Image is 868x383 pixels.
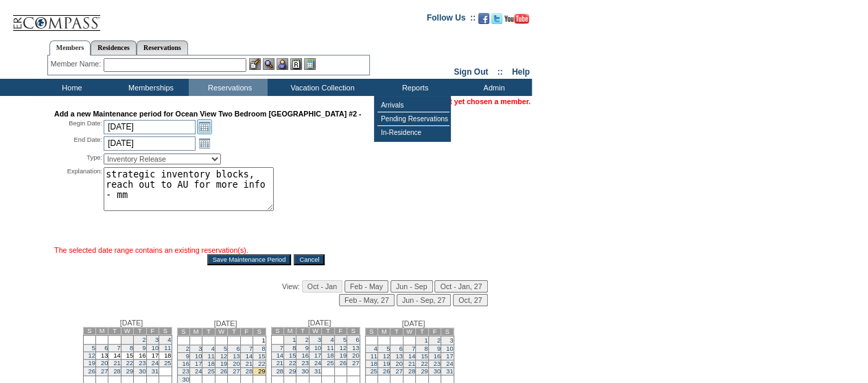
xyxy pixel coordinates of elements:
[318,336,321,343] a: 3
[146,352,159,360] td: 17
[395,353,402,360] a: 13
[421,368,427,375] a: 29
[95,328,108,335] td: M
[164,360,171,367] a: 25
[454,67,488,77] a: Sign Out
[12,3,101,32] img: Compass Home
[340,360,347,367] a: 26
[424,337,427,344] a: 1
[277,58,288,70] img: Impersonate
[110,79,189,96] td: Memberships
[89,352,95,359] a: 12
[504,17,529,25] a: Subscribe to our YouTube Channel
[309,328,321,335] td: W
[186,345,189,352] a: 2
[137,40,188,55] a: Reservations
[399,345,403,352] a: 6
[434,353,441,360] a: 16
[390,328,403,336] td: T
[301,360,308,367] a: 23
[308,319,331,327] span: [DATE]
[249,345,253,352] a: 7
[189,79,268,96] td: Reservations
[253,368,266,375] td: 29
[89,368,95,375] a: 26
[54,153,102,164] div: Type:
[177,328,189,336] td: S
[446,353,453,360] a: 17
[197,136,212,151] a: Open the calendar popup.
[512,67,530,77] a: Help
[277,360,283,367] a: 21
[211,345,215,352] a: 4
[207,254,292,265] input: Save Maintenance Period
[108,352,121,360] td: 14
[117,345,121,351] a: 7
[383,368,390,375] a: 26
[159,352,172,360] td: 18
[434,360,441,367] a: 23
[314,360,321,367] a: 24
[478,17,489,25] a: Become our fan on Facebook
[258,353,265,360] a: 15
[344,280,388,293] input: Feb - May
[283,328,296,335] td: M
[352,352,359,359] a: 20
[347,328,360,335] td: S
[504,14,529,24] img: Subscribe to our YouTube Channel
[134,352,146,360] td: 16
[31,79,110,96] td: Home
[408,353,415,360] a: 14
[142,336,145,343] a: 2
[220,353,227,360] a: 12
[120,319,143,327] span: [DATE]
[207,353,214,360] a: 11
[355,336,359,343] a: 6
[374,79,453,96] td: Reports
[497,67,503,77] span: ::
[377,112,449,126] td: Pending Reservations
[340,345,347,351] a: 12
[282,282,300,291] span: View:
[277,368,283,375] a: 28
[301,368,308,375] a: 30
[91,40,137,55] a: Residences
[395,368,402,375] a: 27
[301,352,308,359] a: 16
[292,336,296,343] a: 1
[126,360,133,367] a: 22
[197,119,212,134] a: Open the calendar popup.
[294,254,325,265] input: Cancel
[322,328,334,335] td: T
[453,79,532,96] td: Admin
[126,368,133,375] a: 29
[142,345,145,351] a: 9
[383,353,390,360] a: 12
[54,246,248,254] span: The selected date range contains an existing reservation(s).
[421,360,427,367] a: 22
[224,345,227,352] a: 5
[330,336,333,343] a: 4
[290,58,302,70] img: Reservations
[195,353,202,360] a: 10
[304,58,316,70] img: b_calculator.gif
[54,119,102,134] div: Begin Date:
[54,110,361,118] strong: Add a new Maintenance period for Ocean View Two Bedroom [GEOGRAPHIC_DATA] #2 -
[104,345,108,351] a: 6
[49,40,91,55] a: Members
[207,368,214,375] a: 25
[167,336,171,343] a: 4
[292,345,296,351] a: 8
[183,376,189,383] a: 30
[377,328,390,336] td: M
[441,328,454,336] td: S
[437,345,441,352] a: 9
[408,360,415,367] a: 21
[491,13,502,24] img: Follow us on Twitter
[327,352,333,359] a: 18
[453,294,487,306] input: Oct, 27
[263,58,274,70] img: View
[54,167,102,245] div: Explanation:
[407,97,530,106] span: You have not yet chosen a member.
[121,336,133,345] td: 1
